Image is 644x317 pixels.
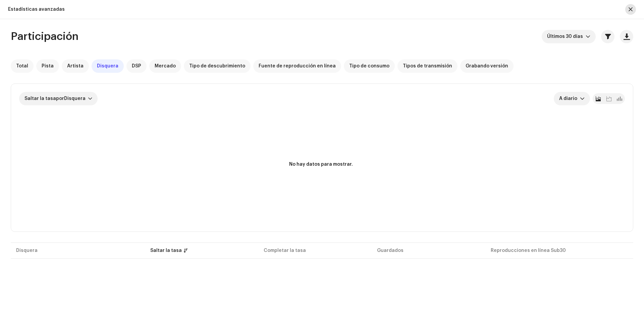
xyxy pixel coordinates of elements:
[97,63,118,69] span: Disquera
[259,63,336,69] span: Fuente de reproducción en línea
[586,30,590,43] div: dropdown trigger
[289,162,353,167] text: No hay datos para mostrar.
[155,63,176,69] span: Mercado
[403,63,452,69] span: Tipos de transmisión
[349,63,389,69] span: Tipo de consumo
[547,30,586,43] span: Últimos 30 días
[580,92,585,105] div: dropdown trigger
[132,63,141,69] span: DSP
[559,92,580,105] span: A diario
[189,63,245,69] span: Tipo de descubrimiento
[466,63,508,69] span: Grabando versión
